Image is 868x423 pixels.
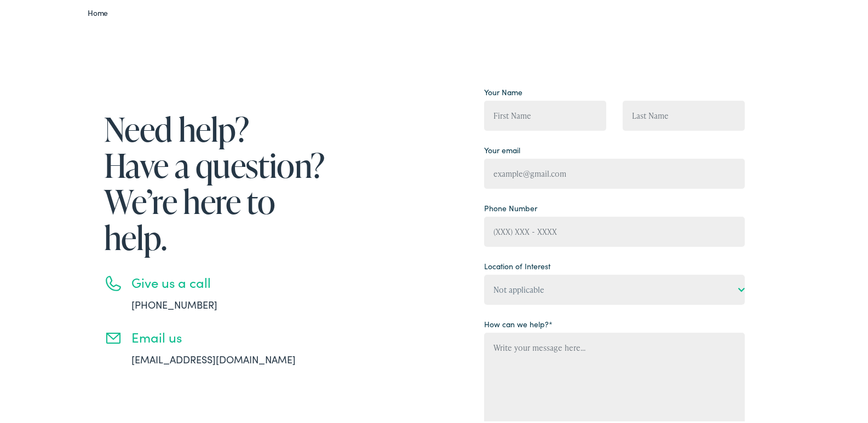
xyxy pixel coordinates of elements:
[88,5,113,16] a: Home
[484,258,550,270] label: Location of Interest
[484,142,520,154] label: Your email
[623,98,745,129] input: Last Name
[484,157,745,187] input: example@gmail.com
[131,350,296,364] a: [EMAIL_ADDRESS][DOMAIN_NAME]
[484,200,537,212] label: Phone Number
[484,215,745,245] input: (XXX) XXX - XXXX
[104,109,329,253] h1: Need help? Have a question? We’re here to help.
[484,98,606,129] input: First Name
[484,84,522,96] label: Your Name
[131,273,329,288] h3: Give us a call
[131,327,329,343] h3: Email us
[131,295,217,309] a: [PHONE_NUMBER]
[484,316,553,328] label: How can we help?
